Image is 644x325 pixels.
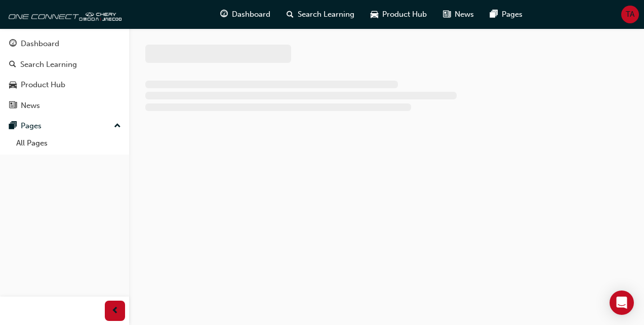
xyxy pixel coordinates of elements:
span: Product Hub [382,9,427,20]
div: Open Intercom Messenger [610,291,634,315]
span: car-icon [371,8,378,21]
button: TA [621,6,639,23]
a: search-iconSearch Learning [278,4,363,25]
span: news-icon [443,8,451,21]
button: Pages [4,117,125,135]
span: car-icon [9,81,17,90]
div: Pages [21,120,42,132]
a: Product Hub [4,76,125,94]
span: search-icon [9,60,16,69]
button: DashboardSearch LearningProduct HubNews [4,32,125,117]
a: car-iconProduct Hub [363,4,435,25]
span: Pages [502,9,522,20]
div: News [21,100,40,112]
span: prev-icon [111,305,119,317]
span: search-icon [287,8,294,21]
img: oneconnect [5,4,122,24]
div: Dashboard [21,38,59,50]
span: guage-icon [220,8,228,21]
a: News [4,96,125,115]
span: guage-icon [9,40,17,49]
span: up-icon [114,120,121,133]
a: All Pages [12,135,125,151]
a: Dashboard [4,34,125,53]
span: Search Learning [298,9,354,20]
div: Search Learning [20,59,77,70]
span: pages-icon [9,122,17,131]
span: Dashboard [232,9,270,20]
a: Search Learning [4,55,125,74]
span: news-icon [9,101,17,111]
span: pages-icon [490,8,498,21]
span: News [455,9,474,20]
a: guage-iconDashboard [212,4,278,25]
div: Product Hub [21,79,65,91]
span: TA [626,9,634,20]
a: pages-iconPages [482,4,531,25]
a: news-iconNews [435,4,482,25]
